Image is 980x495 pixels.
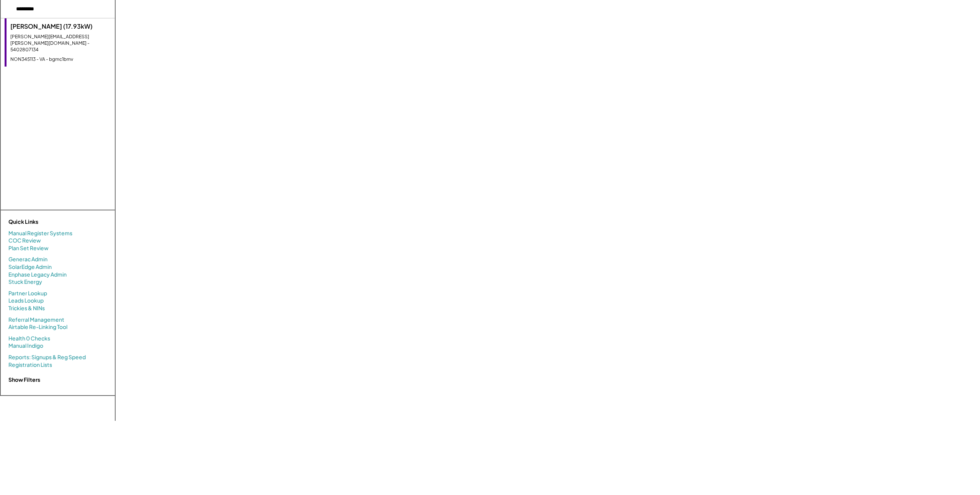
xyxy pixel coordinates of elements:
[8,278,42,286] a: Stuck Energy
[8,237,41,244] a: COC Review
[8,256,47,263] a: Generac Admin
[8,376,40,383] strong: Show Filters
[8,361,52,369] a: Registration Lists
[8,316,64,324] a: Referral Management
[8,297,44,304] a: Leads Lookup
[8,271,67,278] a: Enphase Legacy Admin
[8,244,49,252] a: Plan Set Review
[8,304,45,312] a: Trickies & NINs
[8,290,47,297] a: Partner Lookup
[8,353,86,361] a: Reports: Signups & Reg Speed
[8,263,52,271] a: SolarEdge Admin
[8,218,85,226] div: Quick Links
[10,22,111,31] div: [PERSON_NAME] (17.93kW)
[10,56,111,63] div: NON345113 - VA - bgmc1bmv
[8,335,50,342] a: Health 0 Checks
[8,342,43,350] a: Manual Indigo
[8,230,72,237] a: Manual Register Systems
[10,34,111,53] div: [PERSON_NAME][EMAIL_ADDRESS][PERSON_NAME][DOMAIN_NAME] - 5402807134
[8,323,67,331] a: Airtable Re-Linking Tool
